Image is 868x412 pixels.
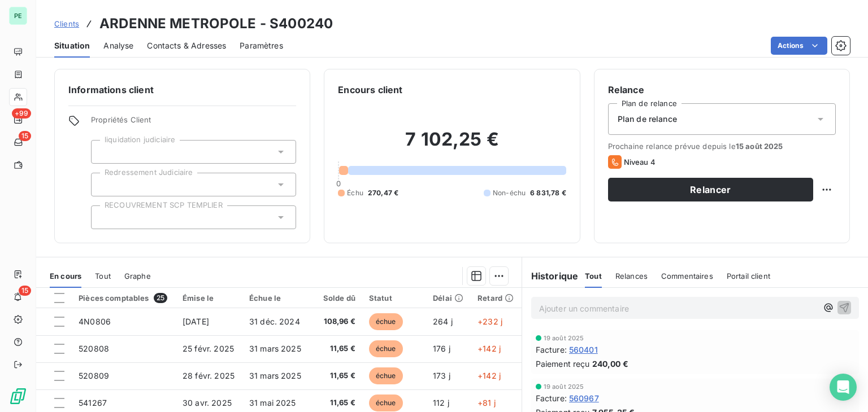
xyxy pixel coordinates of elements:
[544,335,584,341] span: 19 août 2025
[316,370,355,382] span: 11,65 €
[79,371,109,380] span: 520809
[522,269,579,283] h6: Historique
[316,316,355,327] span: 108,96 €
[569,344,598,356] span: 560401
[240,40,283,51] span: Paramètres
[369,340,403,357] span: échue
[736,142,783,151] span: 15 août 2025
[147,40,226,51] span: Contacts & Adresses
[338,128,566,162] h2: 7 102,25 €
[608,142,836,151] span: Prochaine relance prévue depuis le
[9,7,27,25] div: PE
[316,343,355,354] span: 11,65 €
[592,358,628,370] span: 240,00 €
[12,108,31,119] span: +99
[771,37,827,55] button: Actions
[618,113,677,125] span: Plan de relance
[536,358,590,370] span: Paiement reçu
[54,40,90,51] span: Situation
[91,115,296,131] span: Propriétés Client
[249,317,300,326] span: 31 déc. 2024
[433,398,449,407] span: 112 j
[544,383,584,390] span: 19 août 2025
[183,371,235,380] span: 28 févr. 2025
[433,371,450,380] span: 173 j
[9,111,27,129] a: +99
[608,83,836,97] h6: Relance
[183,293,236,303] div: Émise le
[79,293,169,303] div: Pièces comptables
[478,371,501,380] span: +142 j
[478,293,514,303] div: Retard
[536,392,567,404] span: Facture :
[79,317,111,326] span: 4N0806
[249,344,301,353] span: 31 mars 2025
[530,188,566,198] span: 6 831,78 €
[433,344,450,353] span: 176 j
[347,188,363,198] span: Échu
[124,271,151,280] span: Graphe
[54,19,79,28] span: Clients
[369,293,419,303] div: Statut
[54,18,79,29] a: Clients
[433,293,464,303] div: Délai
[249,371,301,380] span: 31 mars 2025
[9,387,27,405] img: Logo LeanPay
[101,212,110,222] input: Ajouter une valeur
[183,317,209,326] span: [DATE]
[183,398,232,407] span: 30 avr. 2025
[316,293,355,303] div: Solde dû
[99,14,333,34] h3: ARDENNE METROPOLE - S400240
[493,188,526,198] span: Non-échu
[369,395,403,411] span: échue
[183,344,234,353] span: 25 févr. 2025
[830,374,857,401] div: Open Intercom Messenger
[585,271,602,280] span: Tout
[624,157,656,166] span: Niveau 4
[249,293,302,303] div: Échue le
[615,271,648,280] span: Relances
[101,179,110,190] input: Ajouter une valeur
[101,147,110,157] input: Ajouter une valeur
[369,313,403,330] span: échue
[154,293,167,303] span: 25
[727,271,770,280] span: Portail client
[661,271,713,280] span: Commentaires
[249,398,296,407] span: 31 mai 2025
[433,317,453,326] span: 264 j
[79,398,107,407] span: 541267
[68,83,296,97] h6: Informations client
[9,133,27,151] a: 15
[79,344,109,353] span: 520808
[369,367,403,384] span: échue
[50,271,81,280] span: En cours
[569,392,599,404] span: 560967
[608,178,813,201] button: Relancer
[95,271,111,280] span: Tout
[336,179,341,188] span: 0
[368,188,398,198] span: 270,47 €
[478,344,501,353] span: +142 j
[536,344,567,356] span: Facture :
[478,398,496,407] span: +81 j
[103,40,133,51] span: Analyse
[316,397,355,409] span: 11,65 €
[19,286,31,296] span: 15
[338,83,402,97] h6: Encours client
[478,317,502,326] span: +232 j
[19,131,31,141] span: 15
